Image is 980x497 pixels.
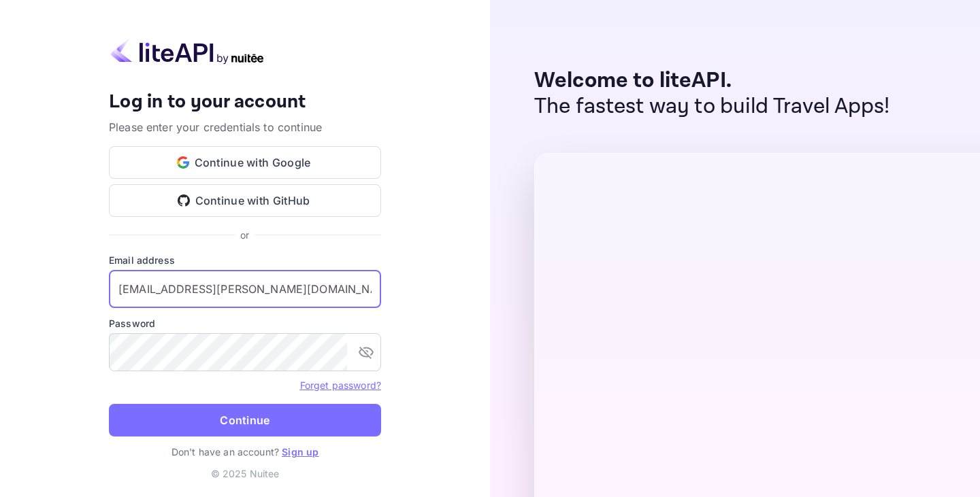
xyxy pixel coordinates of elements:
a: Sign up [282,446,318,458]
button: toggle password visibility [353,339,380,366]
a: Forget password? [300,379,381,391]
button: Continue with GitHub [109,184,381,217]
button: Continue with Google [109,146,381,179]
p: Welcome to liteAPI. [534,68,890,94]
label: Email address [109,253,381,267]
label: Password [109,316,381,330]
p: The fastest way to build Travel Apps! [534,94,890,120]
a: Forget password? [300,378,381,392]
button: Continue [109,404,381,436]
p: Please enter your credentials to continue [109,119,381,135]
p: Don't have an account? [109,445,381,459]
input: Enter your email address [109,270,381,308]
img: liteapi [109,38,265,65]
p: or [240,228,249,242]
p: © 2025 Nuitee [211,466,280,481]
h4: Log in to your account [109,90,381,114]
